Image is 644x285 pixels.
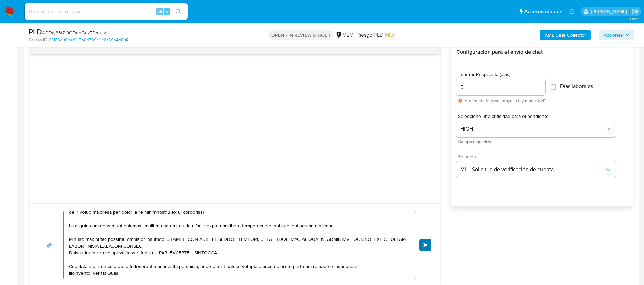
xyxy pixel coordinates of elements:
a: 23186e1f6bad015a0d709c0b8c69a4d0 [49,37,128,43]
b: PLD [29,26,42,37]
input: Días laborales [551,84,556,90]
button: Enviar [419,239,431,251]
span: Días laborales [560,83,593,90]
a: Salir [632,8,639,15]
a: Notificaciones [569,8,575,14]
input: days_to_wait [456,83,545,92]
textarea: LOREMIPS DOLO SITAMET CONSECTE Ad elitseddoei tem in ut laboreetdolo ma aliqua en ad min veniamqu... [69,211,407,279]
input: Buscar usuario o caso... [25,7,188,16]
span: Enviar [423,243,428,247]
span: Solución [458,154,618,159]
span: # ODfy33f2j9ODgoGozTDrrnJX [42,29,107,36]
span: Esperar Respuesta (días) [458,72,547,77]
span: El número debe ser mayor a 0 y menor a 31 [464,98,545,103]
span: Campo requerido [458,140,618,143]
span: 3.156.0 [629,16,641,21]
b: Person ID [29,37,47,43]
span: Acciones [604,30,623,40]
b: AML Data Collector [545,30,586,40]
button: HIGH [456,121,616,137]
span: Riesgo PLD: [356,31,394,39]
button: AML Data Collector [540,30,591,40]
span: Accesos rápidos [524,8,562,15]
div: MLM [335,31,354,39]
p: alicia.aldreteperez@mercadolibre.com.mx [591,8,629,15]
span: ML - Solicitud de verificación de cuenta [460,166,605,173]
span: MID [385,31,394,39]
span: HIGH [460,126,605,132]
button: ML - Solicitud de verificación de cuenta [456,161,616,178]
span: Alt [157,8,162,15]
p: OPEN - IN REVIEW STAGE I [269,30,333,40]
span: Seleccione una criticidad para el pendiente [458,114,618,119]
button: search-icon [171,7,185,16]
button: Acciones [599,30,634,40]
h3: Configuración para el envío de chat [456,49,628,55]
span: s [166,8,168,15]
